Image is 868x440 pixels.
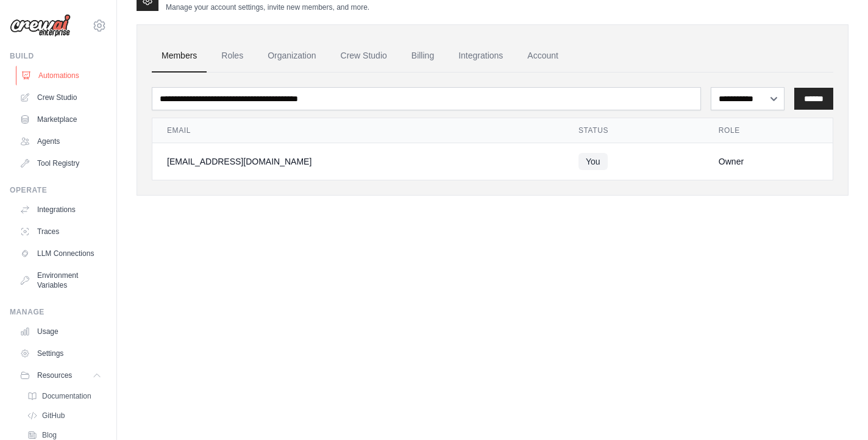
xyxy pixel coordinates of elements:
[10,185,107,195] div: Operate
[16,66,108,85] a: Automations
[402,40,444,73] a: Billing
[15,366,107,385] button: Resources
[719,155,818,168] div: Owner
[518,40,568,73] a: Account
[15,110,107,129] a: Marketplace
[22,388,107,405] a: Documentation
[212,40,253,73] a: Roles
[37,371,72,380] span: Resources
[258,40,325,73] a: Organization
[15,222,107,241] a: Traces
[15,344,107,363] a: Settings
[152,118,564,143] th: Email
[10,51,107,61] div: Build
[42,391,91,401] span: Documentation
[22,407,107,424] a: GitHub
[10,307,107,317] div: Manage
[704,118,833,143] th: Role
[15,244,107,263] a: LLM Connections
[15,200,107,219] a: Integrations
[166,2,369,12] p: Manage your account settings, invite new members, and more.
[167,155,549,168] div: [EMAIL_ADDRESS][DOMAIN_NAME]
[15,154,107,173] a: Tool Registry
[42,411,65,420] span: GitHub
[15,266,107,295] a: Environment Variables
[42,430,57,440] span: Blog
[152,40,207,73] a: Members
[15,322,107,341] a: Usage
[564,118,704,143] th: Status
[578,153,608,170] span: You
[15,132,107,151] a: Agents
[449,40,513,73] a: Integrations
[10,14,71,37] img: Logo
[331,40,397,73] a: Crew Studio
[15,88,107,107] a: Crew Studio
